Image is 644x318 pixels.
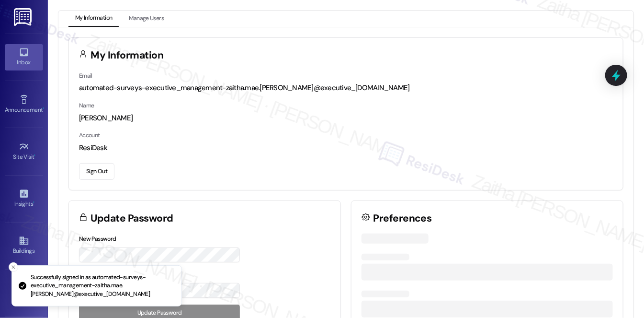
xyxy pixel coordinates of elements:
button: Close toast [9,262,18,272]
span: • [43,105,44,112]
a: Inbox [5,44,43,70]
h3: Preferences [373,213,432,224]
div: ResiDesk [79,143,613,153]
button: My Information [68,11,119,27]
span: • [33,199,34,206]
h3: Update Password [91,213,173,224]
h3: My Information [91,50,164,60]
img: ResiDesk Logo [14,8,34,26]
p: Successfully signed in as automated-surveys-executive_management-zaitha.mae.[PERSON_NAME]@executi... [31,273,174,299]
label: Name [79,102,94,109]
button: Sign Out [79,163,114,180]
label: Account [79,131,100,139]
span: • [34,152,36,159]
a: Buildings [5,233,43,259]
a: Insights • [5,186,43,212]
div: [PERSON_NAME] [79,113,613,123]
button: Manage Users [122,11,170,27]
div: automated-surveys-executive_management-zaitha.mae.[PERSON_NAME]@executive_[DOMAIN_NAME] [79,83,613,93]
a: Site Visit • [5,139,43,165]
label: New Password [79,235,116,243]
label: Email [79,72,92,80]
a: Leads [5,280,43,306]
